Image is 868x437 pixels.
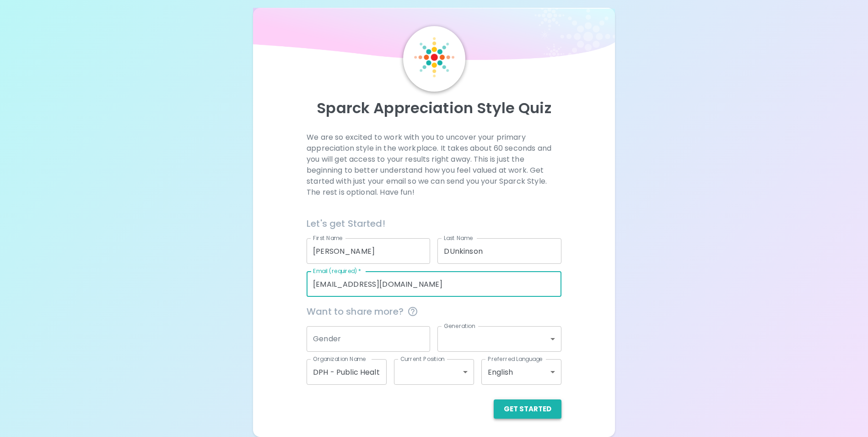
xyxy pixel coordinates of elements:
label: First Name [313,234,343,242]
label: Organization Name [313,355,366,363]
label: Generation [444,322,475,330]
img: wave [253,8,615,65]
button: Get Started [494,399,561,419]
h6: Let's get Started! [307,216,561,231]
label: Email (required) [313,267,361,275]
svg: This information is completely confidential and only used for aggregated appreciation studies at ... [407,306,418,317]
span: Want to share more? [307,304,561,319]
div: English [481,359,561,385]
p: We are so excited to work with you to uncover your primary appreciation style in the workplace. I... [307,132,561,198]
label: Preferred Language [488,355,543,363]
img: Sparck Logo [414,37,454,77]
label: Current Position [400,355,445,363]
label: Last Name [444,234,473,242]
p: Sparck Appreciation Style Quiz [264,99,604,117]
